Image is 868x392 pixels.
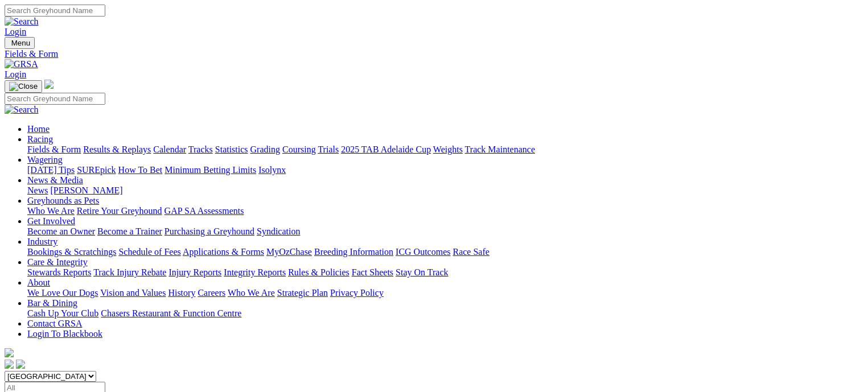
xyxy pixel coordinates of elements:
a: [DATE] Tips [27,165,75,175]
a: Trials [318,145,339,154]
a: Who We Are [27,206,75,216]
a: ICG Outcomes [396,247,450,257]
a: Schedule of Fees [118,247,180,257]
img: Close [9,82,38,91]
a: Login [5,69,26,79]
input: Search [5,93,105,105]
a: Chasers Restaurant & Function Centre [101,308,241,318]
a: History [168,288,195,298]
a: We Love Our Dogs [27,288,98,298]
a: News & Media [27,175,83,185]
a: Rules & Policies [288,267,349,277]
a: Cash Up Your Club [27,308,98,318]
a: Stay On Track [396,267,448,277]
a: Become a Trainer [97,226,162,236]
img: twitter.svg [16,360,25,369]
a: Login To Blackbook [27,329,102,339]
a: Calendar [153,145,186,154]
a: Minimum Betting Limits [164,165,256,175]
a: Careers [198,288,225,298]
div: Greyhounds as Pets [27,206,863,216]
a: Fields & Form [27,145,81,154]
a: Bookings & Scratchings [27,247,116,257]
a: Vision and Values [100,288,166,298]
a: Stewards Reports [27,267,91,277]
div: Industry [27,247,863,257]
div: Bar & Dining [27,308,863,319]
a: Fields & Form [5,49,863,59]
a: Weights [433,145,463,154]
a: Get Involved [27,216,75,226]
a: 2025 TAB Adelaide Cup [341,145,431,154]
a: Fact Sheets [352,267,393,277]
img: Search [5,105,39,115]
a: GAP SA Assessments [164,206,244,216]
a: Racing [27,134,53,144]
button: Toggle navigation [5,80,42,93]
div: About [27,288,863,298]
a: How To Bet [118,165,163,175]
a: Race Safe [452,247,489,257]
a: Track Maintenance [465,145,535,154]
a: Who We Are [228,288,275,298]
a: Industry [27,237,57,246]
div: Wagering [27,165,863,175]
a: Privacy Policy [330,288,384,298]
div: News & Media [27,185,863,196]
a: Integrity Reports [224,267,286,277]
div: Get Involved [27,226,863,237]
a: Breeding Information [314,247,393,257]
a: Login [5,27,26,36]
a: Isolynx [258,165,286,175]
a: Tracks [188,145,213,154]
a: SUREpick [77,165,116,175]
button: Toggle navigation [5,37,35,49]
img: logo-grsa-white.png [44,80,54,89]
a: Strategic Plan [277,288,328,298]
a: Results & Replays [83,145,151,154]
div: Racing [27,145,863,155]
a: MyOzChase [266,247,312,257]
a: About [27,278,50,287]
a: Syndication [257,226,300,236]
a: Greyhounds as Pets [27,196,99,205]
a: Applications & Forms [183,247,264,257]
a: Statistics [215,145,248,154]
a: Grading [250,145,280,154]
a: Wagering [27,155,63,164]
span: Menu [11,39,30,47]
a: Become an Owner [27,226,95,236]
a: Home [27,124,50,134]
a: Care & Integrity [27,257,88,267]
div: Care & Integrity [27,267,863,278]
a: Injury Reports [168,267,221,277]
a: Coursing [282,145,316,154]
img: GRSA [5,59,38,69]
img: Search [5,16,39,27]
a: Purchasing a Greyhound [164,226,254,236]
img: logo-grsa-white.png [5,348,14,357]
input: Search [5,5,105,16]
a: Retire Your Greyhound [77,206,162,216]
a: News [27,185,48,195]
a: Contact GRSA [27,319,82,328]
img: facebook.svg [5,360,14,369]
a: Bar & Dining [27,298,77,308]
a: [PERSON_NAME] [50,185,122,195]
a: Track Injury Rebate [93,267,166,277]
